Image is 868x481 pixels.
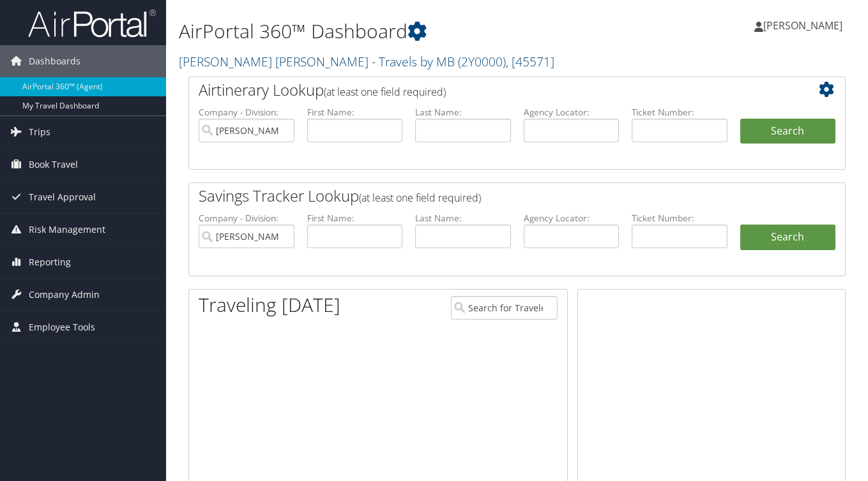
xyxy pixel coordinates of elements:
label: First Name: [307,106,403,119]
span: [PERSON_NAME] [763,18,842,33]
label: Company - Division: [199,106,294,119]
label: Ticket Number: [632,106,727,119]
label: Agency Locator: [524,212,620,225]
input: Search for Traveler [451,296,558,320]
label: First Name: [307,212,403,225]
input: search accounts [199,225,294,248]
a: Search [740,225,836,250]
h1: Traveling [DATE] [199,292,340,318]
span: Company Admin [29,279,100,311]
span: Risk Management [29,214,105,246]
span: (at least one field required) [324,85,446,99]
label: Company - Division: [199,212,294,225]
button: Search [740,119,836,144]
span: Trips [29,116,50,148]
span: Employee Tools [29,311,95,343]
span: Reporting [29,246,71,278]
label: Agency Locator: [524,106,620,119]
label: Last Name: [415,106,511,119]
label: Last Name: [415,212,511,225]
h1: AirPortal 360™ Dashboard [179,18,630,45]
span: Book Travel [29,149,78,181]
span: Dashboards [29,45,80,77]
span: , [ 45571 ] [506,53,554,70]
a: [PERSON_NAME] [754,6,855,45]
span: ( 2Y0000 ) [458,53,506,70]
a: [PERSON_NAME] [PERSON_NAME] - Travels by MB [179,53,554,70]
h2: Savings Tracker Lookup [199,185,780,207]
h2: Airtinerary Lookup [199,79,780,101]
img: airportal-logo.png [28,8,156,38]
span: Travel Approval [29,181,96,213]
span: (at least one field required) [359,191,481,205]
label: Ticket Number: [632,212,727,225]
